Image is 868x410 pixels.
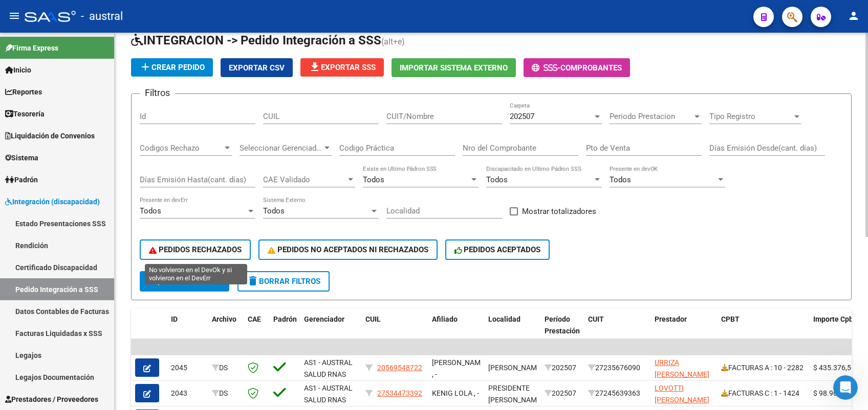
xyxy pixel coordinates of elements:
span: Todos [610,175,631,184]
span: Período Prestación [545,315,580,335]
span: Crear Pedido [139,63,205,72]
span: LOVOTTI [PERSON_NAME] [655,384,709,404]
span: PRESIDENTE [PERSON_NAME] [488,384,543,404]
datatable-header-cell: Padrón [269,308,300,353]
datatable-header-cell: Afiliado [428,308,484,353]
span: Comprobantes [560,63,622,73]
button: Exportar CSV [221,58,293,77]
div: 202507 [545,362,580,374]
datatable-header-cell: Período Prestación [540,308,584,353]
button: Crear Pedido [131,58,213,77]
datatable-header-cell: CPBT [717,308,809,353]
span: Prestadores / Proveedores [5,394,98,405]
datatable-header-cell: Gerenciador [300,308,361,353]
div: FACTURAS A : 10 - 2282 [721,362,805,374]
button: PEDIDOS NO ACEPTADOS NI RECHAZADOS [258,239,438,260]
span: ID [171,315,178,323]
span: Gerenciador [304,315,344,323]
div: 2045 [171,362,204,374]
div: DS [212,388,240,399]
span: AS1 - AUSTRAL SALUD RNAS [304,358,353,378]
span: - austral [81,5,123,28]
span: [PERSON_NAME] [488,364,543,372]
span: Importar Sistema Externo [400,63,508,73]
span: Afiliado [432,315,458,323]
datatable-header-cell: CUIL [361,308,428,353]
span: Todos [263,206,285,215]
div: DS [212,362,240,374]
span: PEDIDOS NO ACEPTADOS NI RECHAZADOS [268,245,428,254]
datatable-header-cell: Archivo [208,308,244,353]
span: KENIG LOLA , - [432,389,479,397]
span: INTEGRACION -> Pedido Integración a SSS [131,33,381,47]
span: Firma Express [5,42,58,54]
mat-icon: file_download [309,61,321,73]
span: Localidad [488,315,520,323]
span: Archivo [212,315,236,323]
span: URRIZA [PERSON_NAME] [655,358,709,378]
span: [PERSON_NAME] , - [432,358,487,378]
button: PEDIDOS ACEPTADOS [445,239,550,260]
div: 2043 [171,388,204,399]
span: (alt+e) [381,37,405,46]
span: Mostrar totalizadores [522,205,596,218]
span: Borrar Filtros [247,277,320,286]
span: $ 435.376,56 [813,364,855,372]
datatable-header-cell: Localidad [484,308,540,353]
span: 20569548722 [377,364,422,372]
span: PEDIDOS RECHAZADOS [149,245,242,254]
span: Padrón [273,315,297,323]
span: PEDIDOS ACEPTADOS [454,245,541,254]
span: 202507 [510,112,534,121]
iframe: Intercom live chat [833,375,858,400]
span: Codigos Rechazo [140,143,223,153]
span: Todos [140,206,161,215]
span: 27534473392 [377,389,422,397]
mat-icon: search [149,275,161,287]
div: FACTURAS C : 1 - 1424 [721,388,805,399]
h3: Filtros [140,86,175,100]
button: Importar Sistema Externo [392,58,516,77]
span: Todos [363,175,384,184]
button: -Comprobantes [524,58,630,77]
span: Liquidación de Convenios [5,130,95,141]
div: 27235676090 [588,362,646,374]
span: CUIT [588,315,604,323]
datatable-header-cell: CUIT [584,308,650,353]
button: Borrar Filtros [237,271,330,292]
span: CAE Validado [263,175,346,184]
button: Buscar Pedido [140,271,229,292]
button: Exportar SSS [300,58,384,77]
span: Buscar Pedido [149,277,220,286]
span: Periodo Prestacion [610,112,692,121]
datatable-header-cell: CAE [244,308,269,353]
span: Importe Cpbt. [813,315,858,323]
mat-icon: menu [8,10,20,22]
span: CAE [248,315,261,323]
span: Reportes [5,86,42,98]
span: CPBT [721,315,740,323]
mat-icon: person [848,10,860,22]
span: Inicio [5,64,31,76]
mat-icon: add [139,61,151,73]
span: Todos [486,175,508,184]
span: $ 98.964,88 [813,389,851,397]
span: AS1 - AUSTRAL SALUD RNAS [304,384,353,404]
span: CUIL [365,315,381,323]
span: Tipo Registro [709,112,792,121]
mat-icon: delete [247,275,259,287]
button: PEDIDOS RECHAZADOS [140,239,251,260]
div: 202507 [545,388,580,399]
datatable-header-cell: Prestador [650,308,717,353]
span: Seleccionar Gerenciador [240,143,322,153]
datatable-header-cell: Importe Cpbt. [809,308,865,353]
span: Padrón [5,174,38,185]
span: Exportar CSV [229,63,285,73]
span: Tesorería [5,108,45,119]
span: Prestador [655,315,687,323]
span: Sistema [5,152,38,163]
span: Exportar SSS [309,63,376,72]
div: 27245639363 [588,388,646,399]
datatable-header-cell: ID [167,308,208,353]
span: - [532,63,560,73]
